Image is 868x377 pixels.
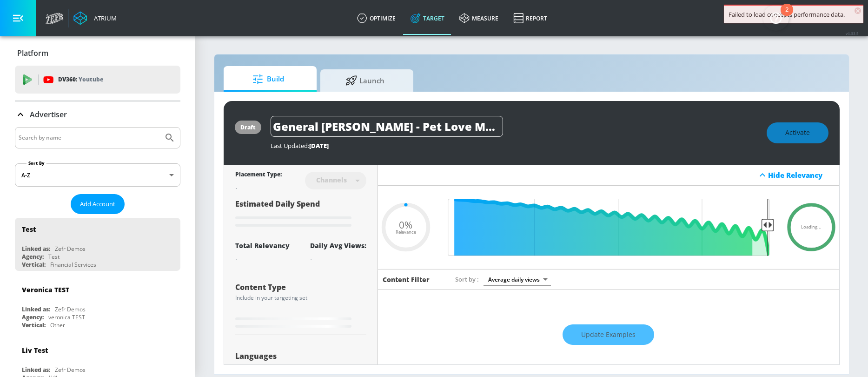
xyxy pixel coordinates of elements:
span: [DATE] [309,141,329,150]
div: Content Type [235,283,366,291]
div: Channels [311,176,351,184]
div: Zefr Demos [55,245,86,253]
div: Agency: [22,313,44,321]
div: Veronica TESTLinked as:Zefr DemosAgency:veronica TESTVertical:Other [15,278,180,331]
div: Linked as: [22,366,50,374]
div: Include in your targeting set [235,295,366,301]
div: Languages [235,352,366,360]
div: veronica TEST [48,313,85,321]
div: Other [50,321,65,329]
div: TestLinked as:Zefr DemosAgency:TestVertical:Financial Services [15,218,180,271]
div: Last Updated: [271,141,757,150]
div: Veronica TEST [22,285,69,294]
div: Zefr Demos [55,366,86,374]
input: Final Threshold [443,199,774,256]
span: Build [233,68,304,90]
div: Hide Relevancy [768,170,834,180]
div: draft [240,123,256,131]
div: Zefr Demos [55,305,86,313]
span: Launch [330,69,400,92]
span: × [855,7,861,14]
a: optimize [350,1,403,35]
div: Platform [15,40,180,66]
div: A-Z [15,163,180,187]
div: Agency: [22,253,44,261]
div: DV360: Youtube [15,66,180,94]
p: Youtube [79,74,103,84]
input: Search by name [19,132,159,144]
div: Liv Test [22,346,48,355]
div: Total Relevancy [235,241,290,250]
span: Estimated Daily Spend [235,199,320,209]
span: Loading... [801,225,822,229]
h6: Content Filter [383,275,430,284]
a: Report [506,1,555,35]
button: Add Account [71,194,125,214]
div: Estimated Daily Spend [235,199,366,230]
div: Linked as: [22,245,50,253]
div: Average daily views [484,273,551,286]
div: Linked as: [22,305,50,313]
span: Relevance [396,230,416,235]
div: Include in your targeting set [235,364,366,370]
label: Sort By [27,160,46,166]
div: Vertical: [22,261,46,269]
div: Advertiser [15,101,180,128]
a: Target [403,1,452,35]
div: Hide Relevancy [378,165,839,186]
div: Failed to load concepts performance data. [729,10,859,19]
div: Test [48,253,60,261]
span: Add Account [80,199,115,209]
div: Atrium [90,14,117,22]
div: Vertical: [22,321,46,329]
button: Open Resource Center, 2 new notifications [763,5,789,31]
a: Atrium [73,11,117,25]
p: Platform [17,48,48,58]
a: measure [452,1,506,35]
div: Daily Avg Views: [310,241,366,250]
div: Placement Type: [235,170,282,180]
span: 0% [399,220,412,230]
div: 2 [785,10,788,22]
p: DV360: [58,74,103,85]
span: v 4.33.5 [846,31,859,36]
div: Test [22,225,36,234]
p: Advertiser [30,109,67,120]
div: Financial Services [50,261,96,269]
span: Sort by [455,275,479,283]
